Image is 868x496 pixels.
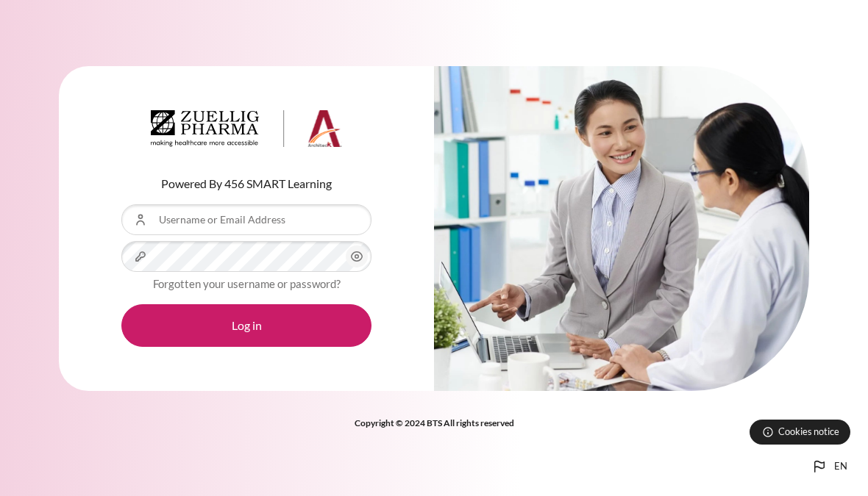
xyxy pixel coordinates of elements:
[778,425,839,439] span: Cookies notice
[355,417,514,428] strong: Copyright © 2024 BTS All rights reserved
[153,277,341,290] a: Forgotten your username or password?
[750,420,850,445] button: Cookies notice
[805,452,853,481] button: Languages
[151,110,342,147] img: Architeck
[834,459,847,474] span: en
[121,175,371,193] p: Powered By 456 SMART Learning
[151,110,342,153] a: Architeck
[121,304,371,347] button: Log in
[121,204,371,235] input: Username or Email Address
